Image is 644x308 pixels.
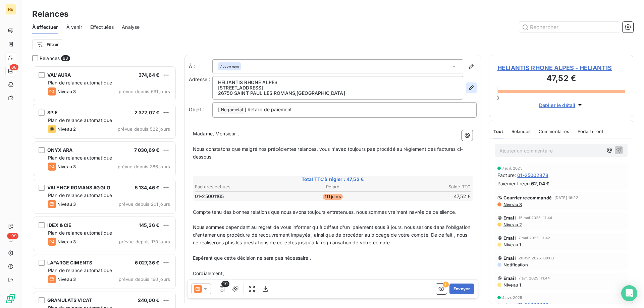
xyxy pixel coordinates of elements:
span: prévue depuis 201 jours [119,201,170,207]
span: IDEX & CIE [47,222,72,228]
span: Niveau 2 [57,126,76,132]
h3: Relances [32,8,68,20]
span: HELIANTIS RHONE ALPES - HELIANTIS [497,63,625,72]
span: 7 mai 2025, 11:42 [519,236,550,240]
span: 7 juil. 2025 [502,166,523,170]
span: Déplier le détail [539,102,576,109]
span: Adresse : [189,76,210,82]
span: Nous constatons que malgré nos précédentes relances, vous n'avez toujours pas procédé au réglemen... [193,146,463,160]
span: [PERSON_NAME] [193,278,232,284]
div: Open Intercom Messenger [621,285,637,301]
span: Total TTC à régler : 47,52 € [194,176,472,183]
span: Compte tenu des bonnes relations que nous avons toujours entretenues, nous sommes vraiment navrés... [193,209,457,215]
span: Email [503,235,516,241]
span: 1/1 [221,281,229,287]
span: 111 jours [323,194,342,200]
span: ONYX ARA [47,147,72,153]
span: Effectuées [90,24,114,30]
input: Rechercher [519,22,620,33]
span: Plan de relance automatique [48,155,112,161]
span: 2 372,07 € [135,110,160,115]
span: prévue depuis 522 jours [118,126,170,132]
span: [DATE] 16:22 [554,196,578,200]
span: Paiement reçu [497,180,530,187]
span: 145,36 € [139,222,159,228]
span: Niveau 3 [57,239,76,244]
span: Objet : [189,107,204,112]
span: GRANULATS VICAT [47,297,92,303]
span: Niveau 1 [503,242,521,247]
td: 47,52 € [379,193,471,200]
span: 4 avr. 2025 [502,296,523,300]
span: VALENCE ROMANS AGGLO [47,185,110,190]
span: À effectuer [32,24,58,30]
span: 374,64 € [139,72,159,78]
span: prévue depuis 691 jours [119,89,170,94]
span: 01-25002878 [517,172,548,179]
img: Logo LeanPay [5,293,16,304]
div: NE [5,4,16,15]
span: LAFARGE CIMENTS [47,260,92,265]
button: Envoyer [449,284,474,294]
span: 240,00 € [138,297,159,303]
span: Niveau 2 [503,222,522,227]
span: 15 mai 2025, 11:44 [519,216,552,220]
span: +99 [7,233,18,239]
span: Negometal [220,106,244,114]
span: Notification [503,262,528,267]
span: Plan de relance automatique [48,192,112,198]
span: VAL'AURA [47,72,71,78]
span: Plan de relance automatique [48,80,112,85]
span: Niveau 1 [503,282,521,288]
button: Déplier le détail [537,101,586,109]
span: Courrier recommandé [503,195,552,200]
span: 5 134,46 € [135,185,160,190]
span: À venir [66,24,82,30]
span: prévue depuis 170 jours [119,239,170,244]
span: 6 027,36 € [135,260,160,265]
th: Solde TTC [379,183,471,190]
span: prévue depuis 160 jours [119,276,170,282]
span: SPIE [47,110,58,115]
span: 0 [496,95,499,101]
span: Niveau 3 [57,164,76,169]
p: [STREET_ADDRESS] [218,85,458,90]
p: 26750 SAINT PAUL LES ROMANS , [GEOGRAPHIC_DATA] [218,90,458,96]
span: 20 avr. 2025, 09:00 [519,256,554,260]
span: Plan de relance automatique [48,117,112,123]
span: 01-25000706 [517,301,548,308]
span: 01-25001165 [195,193,224,200]
th: Retard [287,183,378,190]
span: Relances [40,55,60,62]
span: Plan de relance automatique [48,267,112,273]
span: 68 [61,55,70,61]
span: 62,04 € [531,180,549,187]
span: prévue depuis 386 jours [118,164,170,169]
div: grid [32,66,176,308]
h3: 47,52 € [497,72,625,86]
span: Tout [493,129,503,134]
span: Espérant que cette décision ne sera pas nécessaire . [193,255,311,261]
span: Madame, Monsieur , [193,131,239,136]
button: Filtrer [32,39,63,50]
span: Email [503,215,516,221]
span: Email [503,255,516,261]
span: ] Retard de paiement [245,107,292,112]
span: Cordialement, [193,270,224,276]
span: Niveau 3 [57,201,76,207]
span: Plan de relance automatique [48,230,112,236]
span: Email [503,275,516,281]
span: Facture : [497,172,516,179]
label: À : [189,63,212,70]
span: Relances [512,129,531,134]
span: 7 avr. 2025, 11:44 [519,276,550,280]
span: Facture : [497,301,516,308]
a: 68 [5,66,16,76]
p: HELIANTIS RHONE ALPES [218,80,458,85]
span: Niveau 3 [57,276,76,282]
span: Analyse [122,24,140,30]
span: Nous sommes cependant au regret de vous informer qu'à défaut d'un paiement sous 8 jours, nous ser... [193,224,472,245]
span: [ [218,107,220,112]
span: Niveau 3 [57,89,76,94]
em: Aucun nom [220,64,239,69]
